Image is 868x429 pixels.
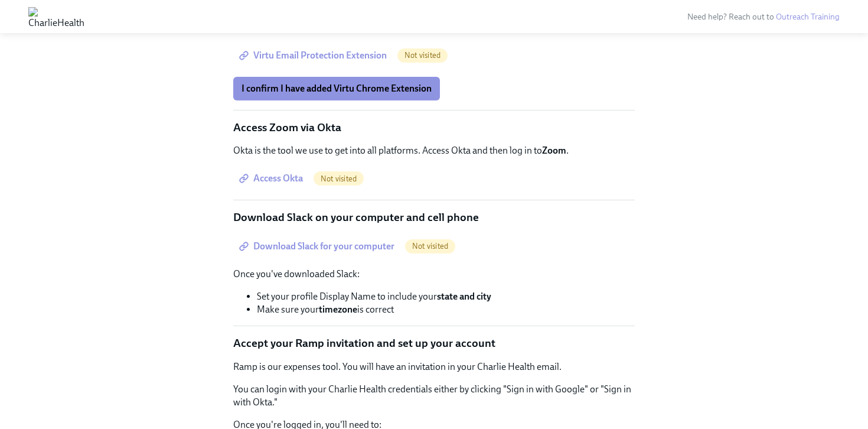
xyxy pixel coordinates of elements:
a: Access Okta [233,167,311,190]
li: Make sure your is correct [257,303,635,316]
a: Virtu Email Protection Extension [233,44,395,67]
strong: state and city [437,291,491,302]
span: Not visited [397,51,448,60]
span: Virtu Email Protection Extension [242,50,387,61]
span: Download Slack for your computer [242,240,394,252]
li: Set your profile Display Name to include your [257,290,635,303]
strong: Zoom [542,145,566,156]
span: Not visited [314,174,364,183]
p: Accept your Ramp invitation and set up your account [233,336,635,351]
p: Okta is the tool we use to get into all platforms. Access Okta and then log in to . [233,144,635,157]
a: Download Slack for your computer [233,235,403,258]
span: I confirm I have added Virtu Chrome Extension [242,83,432,95]
span: Access Okta [242,173,303,184]
p: You can login with your Charlie Health credentials either by clicking "Sign in with Google" or "S... [233,383,635,409]
span: Need help? Reach out to [687,12,840,22]
strong: timezone [319,304,357,315]
p: Once you've downloaded Slack: [233,268,635,281]
span: Not visited [405,242,455,251]
button: I confirm I have added Virtu Chrome Extension [233,77,440,100]
p: Ramp is our expenses tool. You will have an invitation in your Charlie Health email. [233,360,635,373]
p: Download Slack on your computer and cell phone [233,210,635,225]
a: Outreach Training [776,12,840,22]
p: Access Zoom via Okta [233,120,635,135]
img: CharlieHealth [28,7,84,26]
